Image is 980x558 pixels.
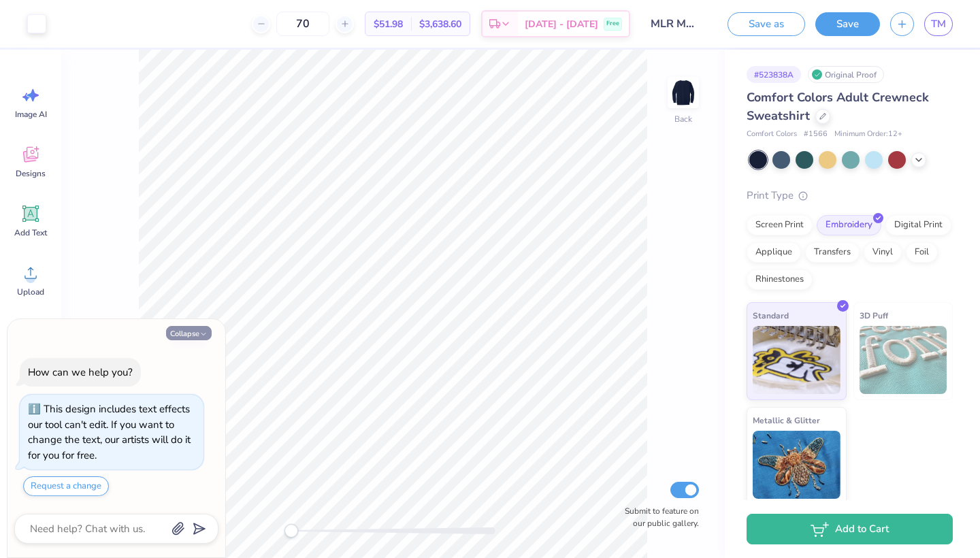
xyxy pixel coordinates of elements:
[14,227,47,238] span: Add Text
[860,308,888,323] span: 3D Puff
[885,215,951,235] div: Digital Print
[747,242,801,263] div: Applique
[728,12,805,36] button: Save as
[931,16,946,32] span: TM
[670,79,697,106] img: Back
[834,129,902,140] span: Minimum Order: 12 +
[747,66,801,83] div: # 523838A
[804,129,828,140] span: # 1566
[617,505,699,529] label: Submit to feature on our public gallery.
[16,168,46,179] span: Designs
[747,188,953,203] div: Print Type
[864,242,902,263] div: Vinyl
[753,413,820,427] span: Metallic & Glitter
[419,17,461,31] span: $3,638.60
[805,242,860,263] div: Transfers
[640,10,707,37] input: Untitled Design
[747,89,929,124] span: Comfort Colors Adult Crewneck Sweatshirt
[924,12,953,36] a: TM
[747,514,953,544] button: Add to Cart
[284,524,298,538] div: Accessibility label
[747,129,797,140] span: Comfort Colors
[753,308,789,323] span: Standard
[860,326,947,394] img: 3D Puff
[747,215,813,235] div: Screen Print
[276,12,329,36] input: – –
[815,12,880,36] button: Save
[808,66,884,83] div: Original Proof
[28,402,191,462] div: This design includes text effects our tool can't edit. If you want to change the text, our artist...
[23,476,109,496] button: Request a change
[17,286,44,297] span: Upload
[753,431,840,499] img: Metallic & Glitter
[906,242,938,263] div: Foil
[747,269,813,290] div: Rhinestones
[674,113,692,125] div: Back
[374,17,403,31] span: $51.98
[525,17,598,31] span: [DATE] - [DATE]
[606,19,619,29] span: Free
[817,215,881,235] div: Embroidery
[166,326,212,340] button: Collapse
[28,365,133,379] div: How can we help you?
[753,326,840,394] img: Standard
[15,109,47,120] span: Image AI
